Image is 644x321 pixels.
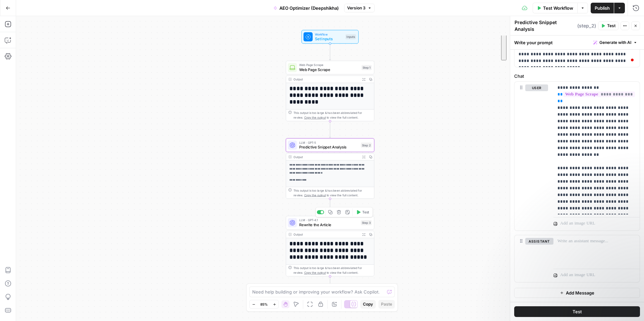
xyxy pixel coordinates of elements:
div: Output [293,77,359,82]
span: LLM · GPT-4.1 [299,218,359,222]
button: Version 3 [344,4,375,12]
div: Output [293,232,359,237]
span: 85% [260,302,268,307]
span: Paste [381,301,392,307]
div: Step 2 [361,143,372,148]
button: Test [514,306,640,317]
span: Workflow [315,32,343,37]
span: Test [362,210,369,215]
g: Edge from step_1 to step_2 [329,121,331,138]
span: AEO Optimizer (Deepshikha) [279,5,339,11]
label: Chat [514,73,640,79]
button: Test [354,208,372,216]
button: Add Message [514,288,640,298]
span: Predictive Snippet Analysis [299,144,359,150]
span: Version 3 [347,5,366,11]
span: Test [573,308,582,315]
span: Copy the output [304,116,326,119]
button: Test [598,21,619,30]
span: Set Inputs [315,36,343,42]
button: Publish [591,3,614,13]
span: Rewrite the Article [299,222,359,228]
div: This output is too large & has been abbreviated for review. to view the full content. [293,111,372,120]
div: WorkflowSet InputsInputs [286,30,374,44]
div: Write your prompt [510,36,644,49]
button: assistant [525,238,553,245]
div: This output is too large & has been abbreviated for review. to view the full content. [293,188,372,197]
button: Test Workflow [533,3,577,13]
span: Publish [595,5,610,11]
span: Copy the output [304,193,326,197]
span: LLM · GPT-5 [299,140,359,145]
div: Output [293,154,359,159]
span: Copy the output [304,271,326,274]
textarea: Predictive Snippet Analysis [515,19,576,33]
span: ( step_2 ) [577,22,596,29]
span: Generate with AI [599,40,631,46]
button: Paste [378,300,395,309]
span: Copy [363,301,373,307]
span: Test [607,23,615,29]
button: user [525,84,548,91]
div: assistant [515,235,548,282]
button: AEO Optimizer (Deepshikha) [269,3,343,13]
button: Generate with AI [591,38,640,47]
div: Step 1 [362,65,372,70]
span: Add Message [566,290,594,296]
div: Step 3 [361,220,372,225]
span: Web Page Scrape [299,63,359,67]
g: Edge from start to step_1 [329,44,331,60]
div: This output is too large & has been abbreviated for review. to view the full content. [293,266,372,275]
span: Web Page Scrape [299,67,359,72]
div: user [515,82,548,231]
span: Test Workflow [543,5,573,11]
button: Copy [360,300,376,309]
div: Inputs [345,34,356,39]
